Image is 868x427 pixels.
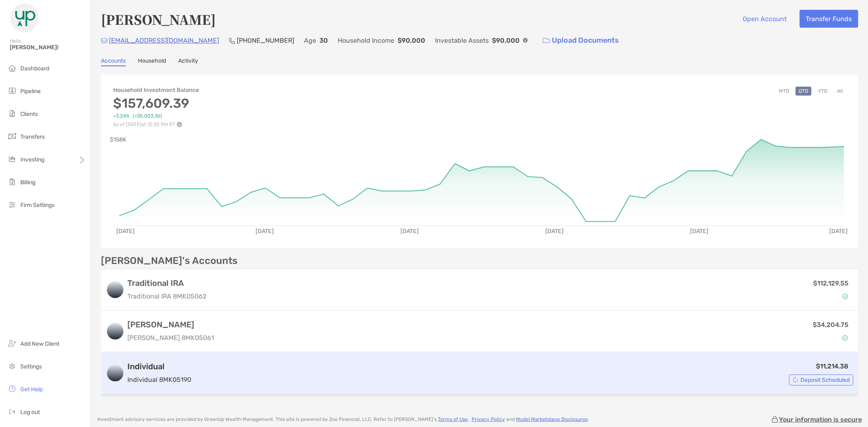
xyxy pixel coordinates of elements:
[127,333,214,343] p: [PERSON_NAME] 8MK05061
[133,113,162,119] span: ( +$5,003.36 )
[127,375,191,385] p: Individual 8MK05190
[109,35,219,46] p: [EMAIL_ADDRESS][DOMAIN_NAME]
[229,37,235,44] img: Phone Icon
[20,179,35,186] span: Billing
[7,407,17,416] img: logout icon
[815,87,831,96] button: YTD
[101,10,216,28] h4: [PERSON_NAME]
[304,35,316,46] p: Age
[178,57,198,66] a: Activity
[800,378,850,382] span: Deposit Scheduled
[7,200,17,209] img: firm-settings icon
[7,86,17,96] img: pipeline icon
[101,256,238,266] p: [PERSON_NAME]'s Accounts
[177,122,182,127] img: Performance Info
[107,282,123,298] img: logo account
[523,38,528,43] img: Info Icon
[20,133,45,140] span: Transfers
[7,154,17,164] img: investing icon
[20,202,55,209] span: Firm Settings
[7,338,17,348] img: add_new_client icon
[7,131,17,141] img: transfers icon
[7,361,17,371] img: settings icon
[7,63,17,73] img: dashboard icon
[127,362,191,371] h3: Individual
[776,87,792,96] button: MTD
[127,291,206,301] p: Traditional IRA 8MK05062
[516,416,588,422] a: Model Marketplace Disclosures
[834,87,846,96] button: All
[816,361,848,371] p: $11,214.38
[7,384,17,394] img: get-help icon
[138,57,166,66] a: Household
[20,340,59,347] span: Add New Client
[813,320,848,330] p: $34,204.75
[10,3,39,33] img: Zoe Logo
[113,96,199,111] h3: $157,609.39
[545,228,564,235] text: [DATE]
[127,320,214,329] h3: [PERSON_NAME]
[20,88,41,95] span: Pipeline
[7,109,17,118] img: clients icon
[829,228,848,235] text: [DATE]
[20,363,42,370] span: Settings
[237,35,294,46] p: [PHONE_NUMBER]
[319,35,328,46] p: 30
[20,65,49,72] span: Dashboard
[435,35,489,46] p: Investable Assets
[107,323,123,340] img: logo account
[97,416,589,423] p: Investment advisory services are provided by GreenUp Wealth Management . This site is powered by ...
[779,416,862,423] p: Your information is secure
[737,10,793,28] button: Open Account
[796,87,811,96] button: QTD
[113,122,199,127] p: As of [DATE] at 12:30 PM ET
[20,156,44,163] span: Investing
[107,365,123,381] img: logo account
[842,294,848,299] img: Account Status icon
[538,32,624,49] a: Upload Documents
[543,38,550,44] img: button icon
[113,87,199,94] h4: Household Investment Balance
[101,38,107,43] img: Email Icon
[492,35,520,46] p: $90,000
[472,416,505,422] a: Privacy Policy
[400,228,419,235] text: [DATE]
[256,228,274,235] text: [DATE]
[842,335,848,341] img: Account Status icon
[116,228,135,235] text: [DATE]
[101,57,126,66] a: Accounts
[10,44,86,51] span: [PERSON_NAME]!
[20,111,38,118] span: Clients
[438,416,468,422] a: Terms of Use
[690,228,708,235] text: [DATE]
[793,377,798,383] img: Account Status icon
[338,35,394,46] p: Household Income
[113,113,129,119] span: +3.24%
[127,278,206,288] h3: Traditional IRA
[398,35,425,46] p: $90,000
[7,177,17,187] img: billing icon
[813,278,848,288] p: $112,129.55
[800,10,858,28] button: Transfer Funds
[20,409,40,416] span: Log out
[110,136,127,143] text: $158K
[20,386,43,393] span: Get Help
